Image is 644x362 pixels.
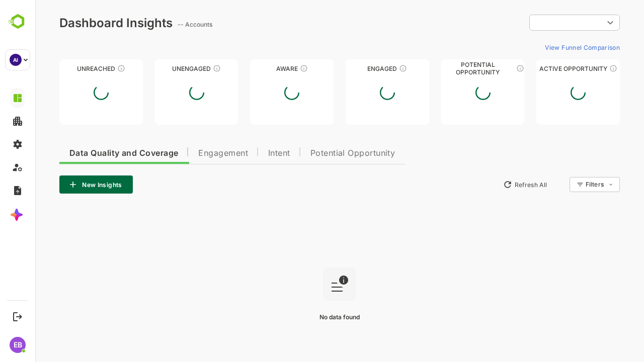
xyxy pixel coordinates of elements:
div: Dashboard Insights [24,16,137,30]
button: Logout [11,310,24,323]
div: These accounts are MQAs and can be passed on to Inside Sales [481,64,489,72]
div: Filters [550,180,569,188]
div: EB [10,337,26,353]
div: AI [10,54,22,66]
span: No data found [284,313,325,321]
span: Potential Opportunity [275,149,360,157]
div: Potential Opportunity [406,65,490,72]
div: Filters [549,175,585,194]
button: New Insights [24,175,98,194]
div: These accounts have just entered the buying cycle and need further nurturing [265,64,273,72]
div: These accounts have not shown enough engagement and need nurturing [178,64,186,72]
div: ​ [494,14,585,32]
div: Engaged [310,65,394,72]
div: Aware [215,65,298,72]
button: View Funnel Comparison [506,39,585,55]
div: Unreached [24,65,108,72]
span: Engagement [163,149,213,157]
button: Refresh All [463,176,516,193]
div: These accounts have open opportunities which might be at any of the Sales Stages [574,64,582,72]
ag: -- Accounts [142,21,180,28]
div: Unengaged [120,65,203,72]
div: Active Opportunity [501,65,585,72]
span: Intent [233,149,255,157]
span: Data Quality and Coverage [34,149,143,157]
img: BambooboxLogoMark.f1c84d78b4c51b1a7b5f700c9845e183.svg [5,12,31,31]
div: These accounts have not been engaged with for a defined time period [82,64,90,72]
div: These accounts are warm, further nurturing would qualify them to MQAs [364,64,372,72]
